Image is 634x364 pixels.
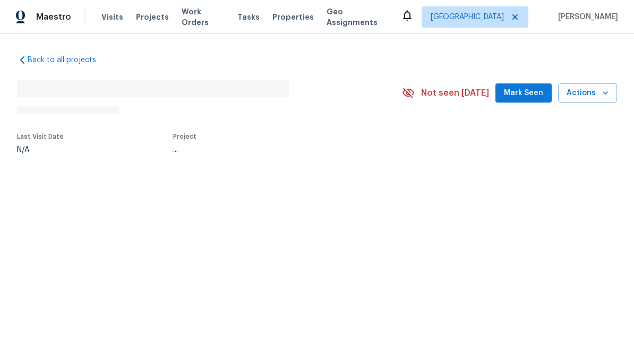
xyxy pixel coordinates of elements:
[558,83,617,103] button: Actions
[17,146,64,154] div: N/A
[101,12,123,22] span: Visits
[136,12,169,22] span: Projects
[431,12,504,22] span: [GEOGRAPHIC_DATA]
[421,88,489,98] span: Not seen [DATE]
[567,87,609,100] span: Actions
[17,133,64,140] span: Last Visit Date
[182,6,225,28] span: Work Orders
[173,133,196,140] span: Project
[36,12,71,22] span: Maestro
[173,146,377,154] div: ...
[272,12,314,22] span: Properties
[327,6,388,28] span: Geo Assignments
[504,87,543,100] span: Mark Seen
[237,13,260,21] span: Tasks
[554,12,618,22] span: [PERSON_NAME]
[495,83,552,103] button: Mark Seen
[17,55,119,65] a: Back to all projects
